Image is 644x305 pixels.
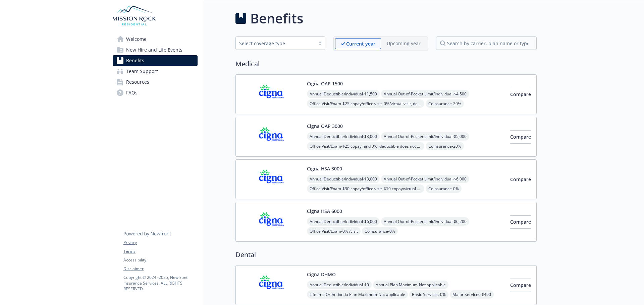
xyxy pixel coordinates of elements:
[126,66,158,77] span: Team Support
[307,227,361,235] span: Office Visit/Exam - 0% /visit
[126,77,149,87] span: Resources
[235,59,537,69] h2: Medical
[307,217,380,226] span: Annual Deductible/Individual - $6,000
[436,36,537,50] input: search by carrier, plan name or type
[510,130,531,144] button: Compare
[510,282,531,288] span: Compare
[126,87,138,98] span: FAQs
[510,215,531,229] button: Compare
[113,66,198,77] a: Team Support
[346,40,375,47] p: Current year
[307,281,372,289] span: Annual Deductible/Individual - $0
[123,240,197,246] a: Privacy
[307,208,342,215] button: Cigna HSA 6000
[241,123,302,151] img: CIGNA carrier logo
[362,227,398,235] span: Coinsurance - 0%
[510,219,531,225] span: Compare
[409,290,448,299] span: Basic Services - 0%
[113,45,198,55] a: New Hire and Life Events
[426,142,464,150] span: Coinsurance - 20%
[381,175,469,183] span: Annual Out-of-Pocket Limit/Individual - $6,000
[381,90,469,98] span: Annual Out-of-Pocket Limit/Individual - $4,500
[126,34,147,45] span: Welcome
[510,91,531,97] span: Compare
[307,175,380,183] span: Annual Deductible/Individual - $3,000
[426,99,464,108] span: Coinsurance - 20%
[241,80,302,108] img: CIGNA carrier logo
[126,55,144,66] span: Benefits
[307,271,336,278] button: Cigna DHMO
[307,80,343,87] button: Cigna OAP 1500
[235,250,537,260] h2: Dental
[241,208,302,236] img: CIGNA carrier logo
[510,134,531,140] span: Compare
[387,40,421,47] p: Upcoming year
[307,90,380,98] span: Annual Deductible/Individual - $1,500
[241,271,302,299] img: CIGNA carrier logo
[113,77,198,87] a: Resources
[113,34,198,45] a: Welcome
[510,88,531,101] button: Compare
[113,55,198,66] a: Benefits
[373,281,448,289] span: Annual Plan Maximum - Not applicable
[510,279,531,292] button: Compare
[239,40,312,47] div: Select coverage type
[307,142,424,150] span: Office Visit/Exam - $25 copay, and 0%, deductible does not apply
[123,248,197,254] a: Terms
[126,45,182,55] span: New Hire and Life Events
[307,123,343,130] button: Cigna OAP 3000
[307,184,424,193] span: Office Visit/Exam - $30 copay/office visit, $10 copay/virtual visit
[307,290,408,299] span: Lifetime Orthodontia Plan Maximum - Not applicable
[241,165,302,194] img: CIGNA carrier logo
[510,176,531,182] span: Compare
[450,290,494,299] span: Major Services - $490
[123,266,197,272] a: Disclaimer
[381,132,469,141] span: Annual Out-of-Pocket Limit/Individual - $5,000
[307,165,342,172] button: Cigna HSA 3000
[113,87,198,98] a: FAQs
[307,132,380,141] span: Annual Deductible/Individual - $3,000
[426,184,462,193] span: Coinsurance - 0%
[510,173,531,186] button: Compare
[307,99,424,108] span: Office Visit/Exam - $25 copay/office visit, 0%/virtual visit, deductible does not apply
[250,8,303,28] h1: Benefits
[123,275,197,292] p: Copyright © 2024 - 2025 , Newfront Insurance Services, ALL RIGHTS RESERVED
[123,257,197,263] a: Accessibility
[381,38,426,49] span: Upcoming year
[381,217,469,226] span: Annual Out-of-Pocket Limit/Individual - $6,200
